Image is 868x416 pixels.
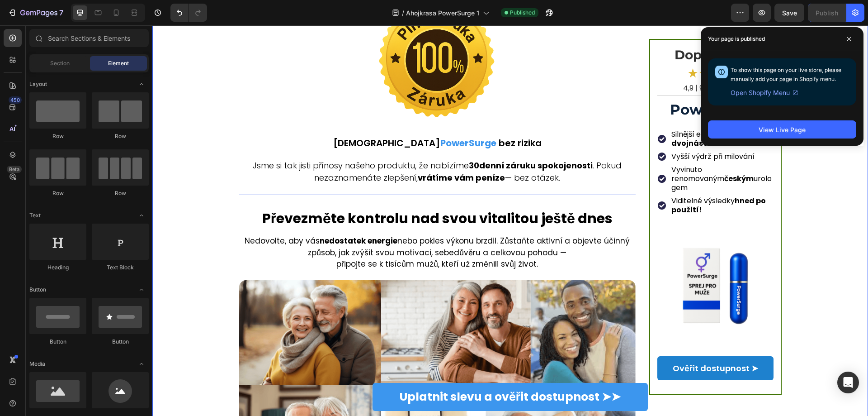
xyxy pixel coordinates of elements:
span: Save [782,9,797,17]
img: gempages_578032762192134844-729fe436-1275-46e1-9289-2d841d550aae.webp [505,110,514,118]
span: Open Shopify Menu [731,87,790,98]
p: Your page is published [708,34,765,43]
strong: nedostatek energie [167,210,245,221]
strong: až dvojnásobná [519,104,585,123]
div: Row [29,189,86,197]
strong: českým [572,148,601,158]
a: Uplatnit slevu a ověřit dostupnost ➤➤ [220,358,495,386]
div: Row [29,132,86,140]
p: 7 [59,7,63,18]
img: gempages_578032762192134844-729fe436-1275-46e1-9289-2d841d550aae.webp [505,149,514,158]
span: Toggle open [134,282,149,297]
strong: Převezměte kontrolu nad svou vitalitou ještě dnes [110,183,460,203]
button: 7 [4,4,67,22]
div: 450 [9,96,22,104]
h2: Viditelné výsledky [518,170,621,190]
span: Layout [29,80,47,88]
strong: hned po použití! [519,170,613,190]
button: Save [774,4,804,22]
span: 4,9 | 9 897 recenzí [531,57,595,68]
strong: ★★★★★ [535,41,591,56]
span: Button [29,286,46,294]
span: Media [29,360,45,368]
div: Publish [816,8,838,18]
div: Heading [29,263,86,272]
p: Ověřit dostupnost ➤ [520,338,606,348]
div: View Live Page [759,125,806,134]
span: Toggle open [134,77,149,91]
p: Jsme si tak jisti přínosy našeho produktu, že nabízíme . Pokud nezaznamenáte zlepšení, — bez otázek. [88,134,483,158]
span: Toggle open [134,357,149,371]
span: Section [50,59,70,67]
h2: Silnější erekce a délka [518,104,621,124]
span: / [402,8,404,18]
div: Button [92,338,149,346]
p: připojte se k tisícům mužů, kteří už změnili svůj život. [88,233,483,245]
strong: Doporučeno [522,22,604,37]
strong: PowerSurge [288,111,344,124]
input: Search Sections & Elements [29,29,149,47]
span: To show this page on your live store, please manually add your page in Shopify menu. [731,67,841,82]
h1: [DEMOGRAPHIC_DATA] bez rizika [87,111,484,124]
span: Toggle open [134,208,149,223]
div: Button [29,338,86,346]
div: Undo/Redo [170,4,207,22]
h2: Vyšší výdrž při milování [518,126,621,137]
div: Beta [7,166,22,173]
button: View Live Page [708,120,856,139]
span: Text [29,211,41,220]
span: Published [510,9,535,17]
div: Row [92,132,149,140]
img: gempages_578032762192134844-729fe436-1275-46e1-9289-2d841d550aae.webp [505,176,514,184]
p: Nedovolte, aby vás nebo pokles výkonu brzdil. Zůstaňte aktivní a objevte účinný způsob, jak zvýši... [88,210,483,233]
img: gempages_578032762192134844-729fe436-1275-46e1-9289-2d841d550aae.webp [505,127,514,135]
div: Row [92,189,149,197]
strong: PowerSurge [518,76,609,93]
div: Open Intercom Messenger [837,372,859,393]
div: Text Block [92,263,149,272]
iframe: Design area [152,25,868,416]
strong: 30denní záruku spokojenosti [316,134,440,146]
button: Publish [808,4,846,22]
span: Element [108,59,129,67]
img: gempages_578032762192134844-3760b4a3-2472-425e-bd61-69f38fe713eb.png [505,202,621,319]
span: Ahojkrasa PowerSurge 1 [406,8,479,18]
h2: Vyvinuto renomovaným urologem [518,139,621,168]
p: Uplatnit slevu a ověřit dostupnost ➤➤ [247,364,468,379]
a: Ověřit dostupnost ➤ [505,331,621,355]
strong: vrátíme vám peníze [265,147,353,158]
